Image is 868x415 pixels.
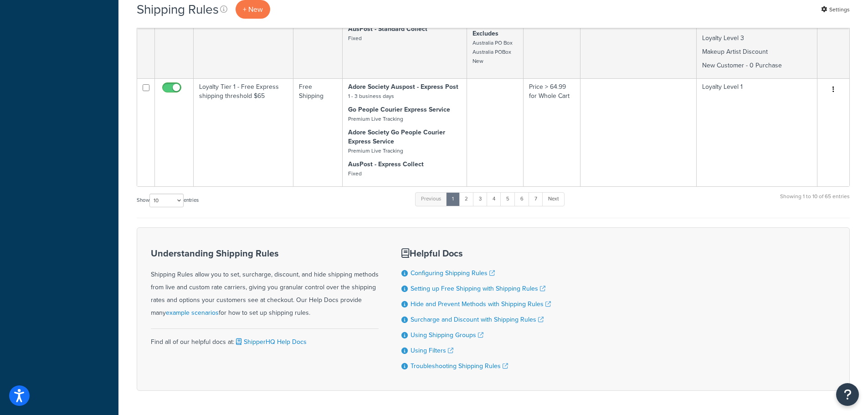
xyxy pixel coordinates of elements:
[348,115,403,123] small: Premium Live Tracking
[149,194,184,207] select: Showentries
[697,78,817,186] td: Loyalty Level 1
[151,248,379,319] div: Shipping Rules allow you to set, surcharge, discount, and hide shipping methods from live and cus...
[401,248,551,258] h3: Helpful Docs
[411,361,508,371] a: Troubleshooting Shipping Rules
[137,194,199,207] label: Show entries
[411,268,495,278] a: Configuring Shipping Rules
[348,105,450,114] strong: Go People Courier Express Service
[234,337,307,347] a: ShipperHQ Help Docs
[836,383,859,406] button: Open Resource Center
[473,39,513,65] small: Australia PO Box Australia POBox New
[500,192,515,206] a: 5
[524,78,580,186] td: Price > 64.99 for Whole Cart
[348,159,424,169] strong: AusPost - Express Collect
[411,330,483,340] a: Using Shipping Groups
[702,61,812,70] p: New Customer - 0 Purchase
[348,82,458,92] strong: Adore Society Auspost - Express Post
[151,328,379,348] div: Find all of our helpful docs at:
[459,192,474,206] a: 2
[411,315,544,324] a: Surcharge and Discount with Shipping Rules
[529,192,543,206] a: 7
[411,284,545,293] a: Setting up Free Shipping with Shipping Rules
[542,192,565,206] a: Next
[348,147,403,155] small: Premium Live Tracking
[514,192,529,206] a: 6
[137,0,219,18] h1: Shipping Rules
[473,192,488,206] a: 3
[151,248,379,258] h3: Understanding Shipping Rules
[166,308,219,318] a: example scenarios
[473,29,498,38] strong: Excludes
[194,78,293,186] td: Loyalty Tier 1 - Free Express shipping threshold $65
[487,192,501,206] a: 4
[415,192,447,206] a: Previous
[348,128,445,146] strong: Adore Society Go People Courier Express Service
[348,24,427,34] strong: AusPost - Standard Collect
[348,169,362,178] small: Fixed
[821,3,850,16] a: Settings
[293,78,343,186] td: Free Shipping
[348,92,394,100] small: 1 - 3 business days
[411,299,551,309] a: Hide and Prevent Methods with Shipping Rules
[411,346,453,355] a: Using Filters
[702,47,812,56] p: Makeup Artist Discount
[348,34,362,42] small: Fixed
[446,192,460,206] a: 1
[780,191,850,211] div: Showing 1 to 10 of 65 entries
[702,34,812,43] p: Loyalty Level 3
